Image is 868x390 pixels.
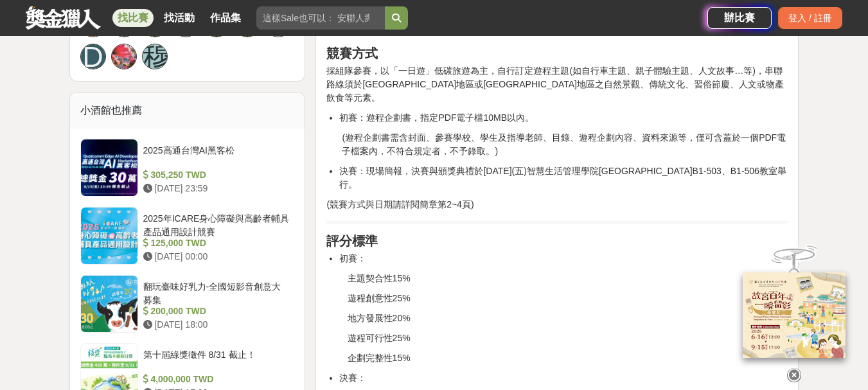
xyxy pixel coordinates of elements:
li: 初賽： [339,252,788,265]
a: 作品集 [205,9,246,27]
a: 穆 [142,44,168,69]
div: [DATE] 23:59 [143,182,290,195]
a: 2025年ICARE身心障礙與高齡者輔具產品通用設計競賽 125,000 TWD [DATE] 00:00 [80,207,295,265]
img: 968ab78a-c8e5-4181-8f9d-94c24feca916.png [743,272,846,358]
p: (遊程企劃書需含封面、參賽學校、學生及指導老師、目錄、遊程企劃內容、資料來源等，僅可含蓋於一個PDF電子檔案內，不符合規定者，不予錄取。) [342,131,788,158]
a: 翻玩臺味好乳力-全國短影音創意大募集 200,000 TWD [DATE] 18:00 [80,275,295,333]
div: 200,000 TWD [143,305,290,318]
a: 找比賽 [112,9,154,27]
div: [DATE] 00:00 [143,250,290,263]
p: 遊程創意性25% [348,292,788,305]
strong: 評分標準 [326,234,378,248]
p: 企劃完整性15% [348,351,788,365]
a: D [80,44,106,69]
div: 翻玩臺味好乳力-全國短影音創意大募集 [143,280,290,305]
div: 登入 / 註冊 [778,7,842,29]
a: 辦比賽 [707,7,772,29]
p: (競賽方式與日期請詳閱簡章第2~4頁) [326,198,788,211]
a: Avatar [111,44,137,69]
div: 4,000,000 TWD [143,373,290,386]
li: 決賽： [339,371,788,385]
div: 小酒館也推薦 [70,93,305,129]
p: 主題契合性15% [348,272,788,285]
input: 這樣Sale也可以： 安聯人壽創意銷售法募集 [256,6,385,30]
div: 305,250 TWD [143,168,290,182]
div: 2025年ICARE身心障礙與高齡者輔具產品通用設計競賽 [143,212,290,236]
div: 2025高通台灣AI黑客松 [143,144,290,168]
p: 遊程可行性25% [348,332,788,345]
div: 125,000 TWD [143,236,290,250]
div: 第十屆綠獎徵件 8/31 截止！ [143,348,290,373]
p: 採組隊參賽，以「一日遊」低碳旅遊為主，自行訂定遊程主題(如自行車主題、親子體驗主題、人文故事…等)，串聯路線須於[GEOGRAPHIC_DATA]地區或[GEOGRAPHIC_DATA]地區之自... [326,64,788,105]
div: [DATE] 18:00 [143,318,290,332]
li: 決賽：現場簡報，決賽與頒獎典禮於[DATE](五)智慧生活管理學院[GEOGRAPHIC_DATA]B1-503、B1-506教室舉行。 [339,164,788,191]
a: 找活動 [159,9,200,27]
a: 2025高通台灣AI黑客松 305,250 TWD [DATE] 23:59 [80,139,295,197]
img: Avatar [112,44,136,69]
li: 初賽：遊程企劃書，指定PDF電子檔10MB以內。 [339,111,788,125]
strong: 競賽方式 [326,46,378,60]
p: 地方發展性20% [348,312,788,325]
